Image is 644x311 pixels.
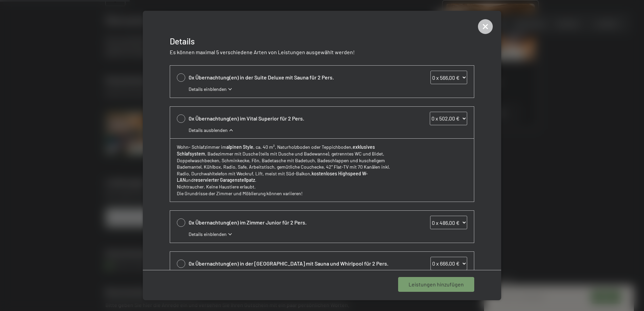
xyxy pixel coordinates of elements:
strong: exklusives Schlafsystem [177,144,375,157]
strong: kostenloses Highspeed W-LAN [177,171,368,183]
span: Details einblenden [189,86,227,93]
p: Wohn- Schlafzimmer im , ca. 40 m², Naturholzboden oder Teppichboden, , Badezimmer mit Dusche (tei... [177,144,395,183]
span: 0x Übernachtung(en) in der [GEOGRAPHIC_DATA] mit Sauna und Whirlpool für 2 Pers. [189,260,397,267]
span: 0x Übernachtung(en) in der Suite Deluxe mit Sauna für 2 Pers. [189,74,397,81]
strong: alpinen Style [226,144,253,150]
p: Die Grundrisse der Zimmer und Möblierung können variieren! [177,190,395,197]
p: Nichtraucher. Keine Haustiere erlaubt. [177,183,395,190]
span: 0x Übernachtung(en) im Vital Superior für 2 Pers. [189,115,397,122]
span: 0x Übernachtung(en) im Zimmer Junior für 2 Pers. [189,219,397,226]
span: Details ausblenden [189,127,228,134]
strong: reservierter Garagenstellpatz [194,177,255,183]
p: Es können maximal 5 verschiedene Arten von Leistungen ausgewählt werden! [170,48,474,56]
span: Leistungen hinzufügen [409,281,464,288]
span: Details [170,36,195,46]
span: Details einblenden [189,231,227,238]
